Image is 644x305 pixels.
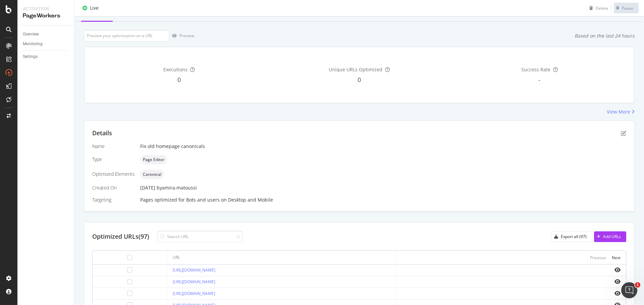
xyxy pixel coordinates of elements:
div: Previous [590,255,606,260]
div: Add URLs [603,234,621,239]
span: Page Editor [143,158,164,162]
input: Search URL [157,231,243,242]
div: PageWorkers [23,12,69,20]
div: Settings [23,53,38,60]
a: [URL][DOMAIN_NAME] [173,267,215,273]
span: 1 [635,282,640,288]
iframe: Intercom live chat [621,282,637,298]
div: Based on the last 24 hours [575,32,635,39]
div: neutral label [140,155,167,164]
div: Next [612,255,621,260]
div: Export all (97) [561,234,587,239]
button: Add URLs [594,231,626,242]
div: Delete [596,5,608,11]
div: Live [90,5,99,11]
div: Pause [622,5,633,11]
div: Targeting [92,197,135,203]
i: eye [614,279,621,284]
span: Success Rate [521,66,550,73]
span: 0 [177,76,181,84]
div: Optimized Elements [92,171,135,177]
div: Details [92,129,112,138]
span: Canonical [143,172,161,176]
div: neutral label [140,170,164,179]
a: View More [607,108,635,115]
div: Fix old homepage canonicals [140,143,626,150]
div: pen-to-square [621,131,626,136]
span: - [538,76,540,84]
button: Delete [587,3,608,13]
a: Overview [23,31,69,38]
span: Unique URLs Optimized [329,66,382,73]
div: by amira.matoussi [157,184,197,191]
div: View More [607,108,630,115]
input: Preview your optimization on a URL [84,30,169,42]
div: Preview [179,33,194,39]
div: Type [92,156,135,163]
button: Preview [169,30,194,41]
div: Name [92,143,135,150]
a: [URL][DOMAIN_NAME] [173,279,215,285]
div: URL [173,254,180,260]
button: Pause [614,3,639,13]
div: Desktop and Mobile [228,197,273,203]
a: [URL][DOMAIN_NAME] [173,291,215,296]
div: Optimized URLs (97) [92,232,149,241]
button: Next [612,253,621,261]
div: [DATE] [140,184,626,191]
a: Settings [23,53,69,60]
div: Overview [23,31,39,38]
span: 0 [358,76,361,84]
div: Bots and users [186,197,220,203]
div: Pages optimized for on [140,197,626,203]
i: eye [614,267,621,273]
i: eye [614,291,621,296]
div: Activation [23,5,69,12]
span: Executions [163,66,187,73]
a: Monitoring [23,41,69,48]
div: Monitoring [23,41,43,48]
div: Created On [92,184,135,191]
button: Export all (97) [551,231,592,242]
button: Previous [590,253,606,261]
